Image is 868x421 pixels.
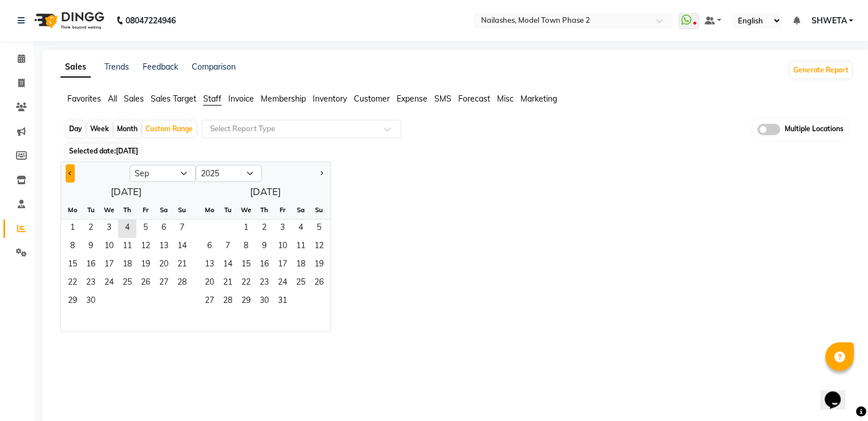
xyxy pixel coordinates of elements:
span: 31 [273,293,292,311]
span: 22 [63,274,82,293]
span: Membership [261,94,306,104]
div: Wednesday, October 15, 2025 [237,256,255,274]
span: 14 [219,256,237,274]
div: Monday, September 1, 2025 [63,220,82,238]
div: Sunday, October 26, 2025 [310,274,328,293]
span: 13 [200,256,219,274]
span: 5 [136,220,155,238]
div: Wednesday, September 3, 2025 [100,220,118,238]
span: 13 [155,238,173,256]
div: Tuesday, October 28, 2025 [219,293,237,311]
span: 3 [100,220,118,238]
div: Saturday, September 13, 2025 [155,238,173,256]
div: Monday, October 13, 2025 [200,256,219,274]
div: Wednesday, September 17, 2025 [100,256,118,274]
div: Saturday, September 27, 2025 [155,274,173,293]
div: Friday, October 24, 2025 [273,274,292,293]
span: 10 [273,238,292,256]
div: Saturday, September 20, 2025 [155,256,173,274]
span: [DATE] [116,147,138,155]
span: 24 [100,274,118,293]
div: Fr [273,201,292,219]
div: Th [118,201,136,219]
div: Su [173,201,191,219]
div: Monday, September 29, 2025 [63,293,82,311]
img: logo [29,5,107,37]
span: Sales Target [151,94,196,104]
span: 27 [200,293,219,311]
b: 08047224946 [126,5,176,37]
div: Saturday, October 18, 2025 [292,256,310,274]
select: Select year [196,165,262,182]
div: Monday, October 6, 2025 [200,238,219,256]
div: Tuesday, September 30, 2025 [82,293,100,311]
span: 18 [118,256,136,274]
span: Forecast [458,94,490,104]
div: Sunday, September 7, 2025 [173,220,191,238]
a: Trends [104,62,129,72]
div: Tuesday, September 23, 2025 [82,274,100,293]
span: 21 [219,274,237,293]
button: Next month [317,164,326,183]
div: Su [310,201,328,219]
div: Monday, September 15, 2025 [63,256,82,274]
iframe: chat widget [820,375,857,410]
div: Thursday, October 16, 2025 [255,256,273,274]
span: 15 [237,256,255,274]
span: 2 [255,220,273,238]
div: Sunday, October 19, 2025 [310,256,328,274]
div: Thursday, September 11, 2025 [118,238,136,256]
div: Monday, September 8, 2025 [63,238,82,256]
span: 11 [292,238,310,256]
div: Wednesday, September 24, 2025 [100,274,118,293]
span: 8 [237,238,255,256]
span: 22 [237,274,255,293]
div: Tuesday, September 16, 2025 [82,256,100,274]
span: Marketing [520,94,557,104]
div: Sa [292,201,310,219]
div: Saturday, October 11, 2025 [292,238,310,256]
span: Multiple Locations [785,124,843,135]
div: Th [255,201,273,219]
span: 19 [310,256,328,274]
div: Tuesday, October 7, 2025 [219,238,237,256]
span: 30 [255,293,273,311]
span: 2 [82,220,100,238]
div: Sunday, October 5, 2025 [310,220,328,238]
div: Friday, September 12, 2025 [136,238,155,256]
div: Sunday, September 21, 2025 [173,256,191,274]
span: 18 [292,256,310,274]
span: 23 [255,274,273,293]
span: Invoice [228,94,254,104]
span: 15 [63,256,82,274]
div: Month [114,121,140,137]
span: 11 [118,238,136,256]
div: Wednesday, October 22, 2025 [237,274,255,293]
span: 28 [219,293,237,311]
span: 1 [63,220,82,238]
div: Wednesday, October 29, 2025 [237,293,255,311]
span: 25 [292,274,310,293]
div: Week [87,121,112,137]
a: Comparison [192,62,236,72]
span: Expense [397,94,427,104]
div: Thursday, October 2, 2025 [255,220,273,238]
span: 23 [82,274,100,293]
span: 25 [118,274,136,293]
div: Custom Range [143,121,196,137]
div: Fr [136,201,155,219]
span: 9 [82,238,100,256]
span: 6 [155,220,173,238]
div: Mo [63,201,82,219]
div: Friday, October 31, 2025 [273,293,292,311]
span: 9 [255,238,273,256]
div: Sunday, September 28, 2025 [173,274,191,293]
div: Thursday, September 4, 2025 [118,220,136,238]
div: Wednesday, October 1, 2025 [237,220,255,238]
span: SMS [434,94,451,104]
span: 26 [310,274,328,293]
span: 20 [200,274,219,293]
div: Thursday, September 25, 2025 [118,274,136,293]
span: 10 [100,238,118,256]
span: 30 [82,293,100,311]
